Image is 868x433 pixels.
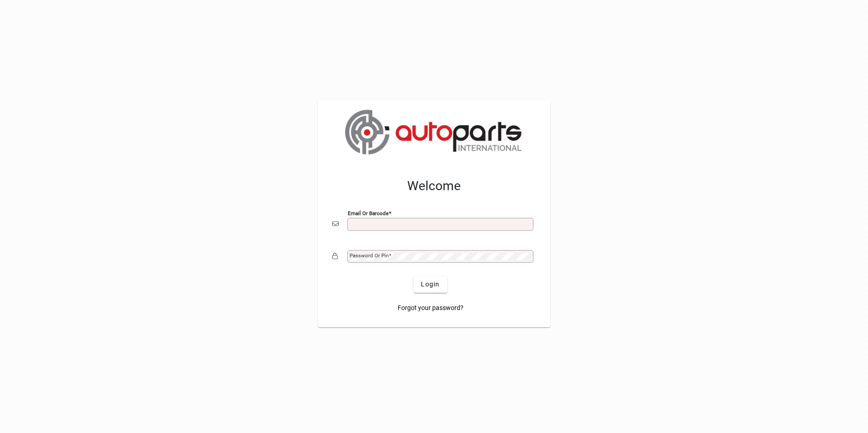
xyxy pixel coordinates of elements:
span: Forgot your password? [398,303,464,313]
mat-label: Password or Pin [350,252,389,259]
button: Login [414,276,447,293]
a: Forgot your password? [394,300,467,316]
span: Login [421,280,439,289]
mat-label: Email or Barcode [348,210,389,216]
h2: Welcome [332,178,536,194]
